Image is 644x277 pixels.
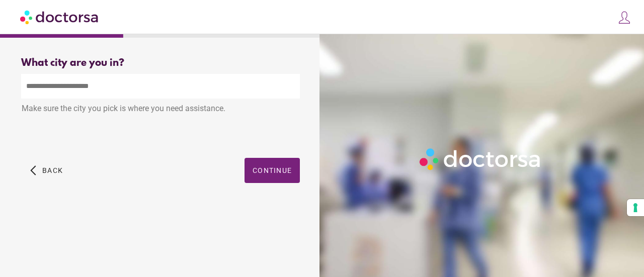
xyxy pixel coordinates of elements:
[42,166,63,174] span: Back
[21,99,300,121] div: Make sure the city you pick is where you need assistance.
[627,199,644,216] button: Your consent preferences for tracking technologies
[20,6,100,28] img: Doctorsa.com
[416,145,545,173] img: Logo-Doctorsa-trans-White-partial-flat.png
[26,158,67,183] button: arrow_back_ios Back
[21,57,300,69] div: What city are you in?
[617,11,631,25] img: icons8-customer-100.png
[253,166,292,174] span: Continue
[245,158,300,183] button: Continue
